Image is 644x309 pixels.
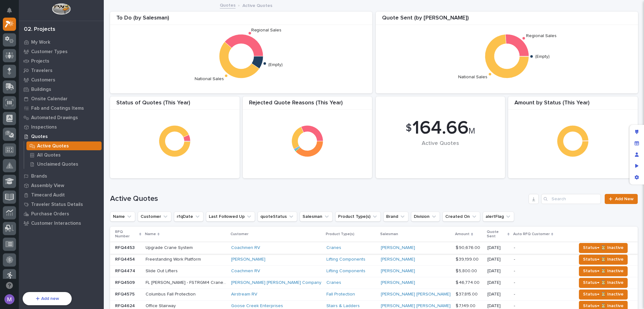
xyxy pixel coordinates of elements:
[39,151,44,156] div: 🔗
[19,47,104,56] a: Customer Types
[631,138,642,149] div: Manage fields and data
[6,151,11,156] div: 📖
[508,100,638,110] div: Amount by Status (This Year)
[110,15,372,25] div: To Do (by Salesman)
[115,302,136,309] p: RFQ4624
[31,96,68,102] p: Onsite Calendar
[3,4,16,17] button: Notifications
[115,290,136,297] p: RFQ4575
[13,150,34,157] span: Help Docs
[335,212,381,222] button: Product Type(s)
[579,290,628,300] button: Status→ ⏳ Inactive
[231,280,321,285] a: [PERSON_NAME] [PERSON_NAME] Company
[6,25,114,35] p: Welcome 👋
[579,278,628,288] button: Status→ ⏳ Inactive
[115,229,138,240] p: RFQ Number
[381,245,415,251] a: [PERSON_NAME]
[583,290,624,298] span: Status→ ⏳ Inactive
[146,279,227,285] p: FL [PERSON_NAME] - FSTRGM4 Crane System
[456,302,477,309] p: $ 7,149.00
[24,26,55,33] div: 02. Projects
[146,267,179,274] p: Slide Out Lifters
[487,245,509,251] p: [DATE]
[6,6,19,19] img: Stacker
[24,141,104,150] a: Active Quotes
[541,194,601,204] div: Search
[583,244,624,251] span: Status→ ⏳ Inactive
[526,34,557,38] text: Regional Sales
[456,279,481,285] p: $ 46,774.00
[326,257,365,262] a: Lifting Components
[31,58,49,64] p: Projects
[579,266,628,276] button: Status→ ⏳ Inactive
[37,152,61,158] p: All Quotes
[383,212,408,222] button: Brand
[110,242,638,254] tr: RFQ4453RFQ4453 Upgrade Crane SystemUpgrade Crane System Coachmen RV Cranes [PERSON_NAME] $ 90,676...
[631,126,642,138] div: Edit layout
[19,94,104,103] a: Onsite Calendar
[487,292,509,297] p: [DATE]
[138,212,171,222] button: Customer
[44,165,76,170] a: Powered byPylon
[514,279,516,285] p: -
[19,218,104,228] a: Customer Interactions
[63,166,76,170] span: Pylon
[6,91,42,97] div: Past conversations
[4,148,37,159] a: 📖Help Docs
[31,49,68,55] p: Customer Types
[231,268,260,274] a: Coachmen RV
[110,289,638,300] tr: RFQ4575RFQ4575 Columbus Fall ProtectionColumbus Fall Protection Airstream RV Fall Protection [PER...
[456,244,481,251] p: $ 90,676.00
[31,183,64,189] p: Assembly View
[19,132,104,141] a: Quotes
[583,256,624,263] span: Status→ ⏳ Inactive
[487,257,509,262] p: [DATE]
[110,194,526,203] h1: Active Quotes
[37,148,83,159] a: 🔗Onboarding Call
[19,209,104,218] a: Purchase Orders
[115,267,136,274] p: RFQ4474
[381,280,415,285] a: [PERSON_NAME]
[406,122,412,134] span: $
[326,268,365,274] a: Lifting Components
[19,113,104,122] a: Automated Drawings
[19,56,104,66] a: Projects
[6,70,18,81] img: 1736555164131-43832dd5-751b-4058-ba23-39d91318e5a0
[115,244,136,251] p: RFQ4453
[21,70,103,76] div: Start new chat
[110,265,638,277] tr: RFQ4474RFQ4474 Slide Out LiftersSlide Out Lifters Coachmen RV Lifting Components [PERSON_NAME] $ ...
[110,277,638,289] tr: RFQ4509RFQ4509 FL [PERSON_NAME] - FSTRGM4 Crane SystemFL [PERSON_NAME] - FSTRGM4 Crane System [PE...
[195,77,224,81] text: National Sales
[56,107,69,112] span: [DATE]
[381,303,451,309] a: [PERSON_NAME] [PERSON_NAME]
[31,124,57,130] p: Inspections
[31,221,81,226] p: Customer Interactions
[24,151,104,159] a: All Quotes
[31,106,84,111] p: Fab and Coatings Items
[146,302,177,309] p: Office Stairway
[455,231,469,238] p: Amount
[19,200,104,209] a: Traveler Status Details
[37,162,78,167] p: Unclaimed Quotes
[174,212,203,222] button: rfqDate
[23,292,72,305] button: Add new
[115,256,136,262] p: RFQ4454
[52,107,54,112] span: •
[579,243,628,253] button: Status→ ⏳ Inactive
[46,150,80,157] span: Onboarding Call
[19,122,104,132] a: Inspections
[19,75,104,85] a: Customers
[19,171,104,181] a: Brands
[110,254,638,265] tr: RFQ4454RFQ4454 Freestanding Work PlatformFreestanding Work Platform [PERSON_NAME] Lifting Compone...
[220,1,236,8] a: Quotes
[258,212,297,222] button: quoteStatus
[631,149,642,160] div: Manage users
[514,244,516,251] p: -
[231,292,257,297] a: Airstream RV
[31,192,65,198] p: Timecard Audit
[6,101,16,111] img: Brittany
[3,293,16,306] button: users-avatar
[19,37,104,47] a: My Work
[52,124,54,129] span: •
[146,290,197,297] p: Columbus Fall Protection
